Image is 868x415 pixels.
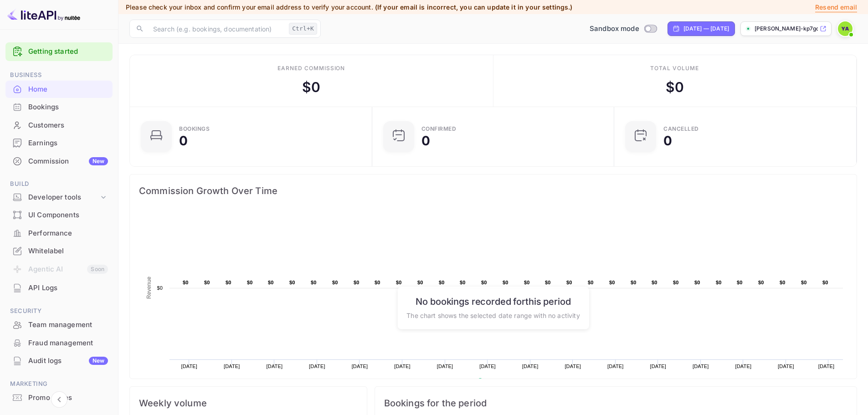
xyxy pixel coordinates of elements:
[28,84,108,95] div: Home
[7,7,80,22] img: LiteAPI logo
[5,279,113,296] a: API Logs
[758,280,764,285] text: $0
[5,316,113,334] div: Team management
[838,21,853,36] img: Yariv Adin
[609,280,615,285] text: $0
[5,334,113,351] a: Fraud management
[28,393,108,403] div: Promo codes
[5,334,113,352] div: Fraud management
[607,364,624,369] text: [DATE]
[302,77,320,97] div: $ 0
[5,134,113,152] div: Earnings
[5,117,113,134] div: Customers
[631,280,637,285] text: $0
[157,285,163,291] text: $0
[394,364,411,369] text: [DATE]
[309,364,325,369] text: [DATE]
[5,179,113,189] span: Build
[5,316,113,333] a: Team management
[735,364,752,369] text: [DATE]
[5,190,113,205] div: Developer tools
[694,280,700,285] text: $0
[5,279,113,297] div: API Logs
[28,356,108,366] div: Audit logs
[5,352,113,369] a: Audit logsNew
[778,364,794,369] text: [DATE]
[311,280,317,285] text: $0
[486,378,509,384] text: Revenue
[183,280,189,285] text: $0
[89,157,108,165] div: New
[5,70,113,80] span: Business
[650,64,699,72] div: Total volume
[28,210,108,220] div: UI Components
[481,280,487,285] text: $0
[421,126,457,132] div: Confirmed
[588,280,594,285] text: $0
[545,280,551,285] text: $0
[780,280,786,285] text: $0
[5,98,113,116] div: Bookings
[354,280,360,285] text: $0
[28,246,108,256] div: Whitelabel
[406,310,580,320] p: The chart shows the selected date range with no activity
[28,192,99,203] div: Developer tools
[417,280,423,285] text: $0
[818,364,835,369] text: [DATE]
[181,364,197,369] text: [DATE]
[5,42,113,61] div: Getting started
[503,280,508,285] text: $0
[28,320,108,330] div: Team management
[28,46,108,57] a: Getting started
[5,153,113,170] div: CommissionNew
[590,24,639,34] span: Sandbox mode
[247,280,253,285] text: $0
[28,102,108,113] div: Bookings
[89,357,108,365] div: New
[663,134,672,147] div: 0
[460,280,466,285] text: $0
[5,81,113,97] a: Home
[755,25,818,33] p: [PERSON_NAME]-kp7go.[PERSON_NAME]...
[683,25,729,33] div: [DATE] — [DATE]
[5,306,113,316] span: Security
[28,156,108,167] div: Commission
[663,126,699,132] div: CANCELLED
[737,280,743,285] text: $0
[352,364,368,369] text: [DATE]
[126,3,373,11] span: Please check your inbox and confirm your email address to verify your account.
[673,280,679,285] text: $0
[5,117,113,133] a: Customers
[815,2,857,12] p: Resend email
[666,77,684,97] div: $ 0
[267,364,283,369] text: [DATE]
[224,364,240,369] text: [DATE]
[5,206,113,223] a: UI Components
[522,364,539,369] text: [DATE]
[384,396,847,410] span: Bookings for the period
[5,389,113,407] div: Promo codes
[5,81,113,98] div: Home
[51,391,67,408] button: Collapse navigation
[375,3,573,11] span: (If your email is incorrect, you can update it in your settings.)
[565,364,581,369] text: [DATE]
[277,64,345,72] div: Earned commission
[396,280,402,285] text: $0
[5,98,113,115] a: Bookings
[5,153,113,169] a: CommissionNew
[586,24,660,34] div: Switch to Production mode
[146,277,152,299] text: Revenue
[289,23,317,35] div: Ctrl+K
[822,280,828,285] text: $0
[479,364,496,369] text: [DATE]
[226,280,231,285] text: $0
[5,389,113,406] a: Promo codes
[421,134,430,147] div: 0
[5,225,113,242] div: Performance
[179,126,210,132] div: Bookings
[332,280,338,285] text: $0
[437,364,453,369] text: [DATE]
[566,280,572,285] text: $0
[5,242,113,259] a: Whitelabel
[652,280,657,285] text: $0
